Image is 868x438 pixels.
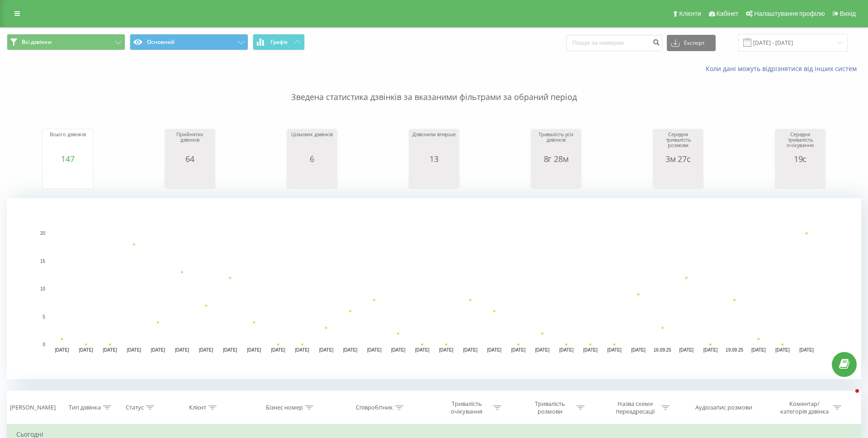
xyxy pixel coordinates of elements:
text: [DATE] [223,348,237,352]
text: [DATE] [631,348,646,352]
text: [DATE] [607,348,622,352]
div: Тривалість очікування [443,400,491,415]
span: Всі дзвінки [22,38,52,46]
text: 10 [40,286,46,291]
text: 16.09.25 [654,348,671,352]
div: 19с [778,154,823,163]
text: [DATE] [463,348,477,352]
div: Тип дзвінка [69,404,101,412]
text: [DATE] [559,348,574,352]
div: Середня тривалість очікування [778,132,823,154]
text: [DATE] [199,348,213,352]
button: Всі дзвінки [7,34,125,50]
svg: A chart. [533,163,579,190]
text: [DATE] [79,348,93,352]
svg: A chart. [167,163,212,190]
text: [DATE] [247,348,261,352]
div: 64 [167,154,212,163]
a: Коли дані можуть відрізнятися вiд інших систем [706,64,861,73]
text: [DATE] [415,348,429,352]
text: [DATE] [103,348,118,352]
text: [DATE] [271,348,285,352]
div: Прийнятих дзвінків [167,132,212,154]
text: 5 [42,314,45,319]
div: Співробітник [356,404,393,412]
span: Кабінет [717,10,739,17]
div: Середня тривалість розмови [656,132,701,154]
text: 15 [40,259,46,264]
button: Експорт [667,35,716,51]
div: Коментар/категорія дзвінка [778,400,831,415]
div: Клієнт [189,404,206,412]
span: Налаштування профілю [754,10,825,17]
svg: A chart. [778,163,823,190]
svg: A chart. [411,163,457,190]
text: [DATE] [775,348,790,352]
text: [DATE] [799,348,814,352]
div: 3м 27с [656,154,701,163]
text: [DATE] [535,348,550,352]
div: Аудіозапис розмови [695,404,752,412]
div: Всього дзвінків [45,132,90,154]
button: Основний [130,34,248,50]
text: [DATE] [55,348,69,352]
button: Графік [253,34,305,50]
svg: A chart. [7,198,861,379]
div: Дзвонили вперше [411,132,457,154]
text: [DATE] [439,348,453,352]
text: [DATE] [151,348,165,352]
text: [DATE] [511,348,526,352]
text: [DATE] [319,348,334,352]
span: Графік [270,39,288,45]
div: 8г 28м [533,154,579,163]
text: [DATE] [343,348,358,352]
text: 20 [40,231,46,236]
text: [DATE] [487,348,502,352]
text: 19.09.25 [726,348,743,352]
span: Вихід [840,10,856,17]
svg: A chart. [45,163,90,190]
text: [DATE] [367,348,382,352]
svg: A chart. [656,163,701,190]
div: 13 [411,154,457,163]
div: Бізнес номер [266,404,303,412]
div: 147 [45,154,90,163]
div: [PERSON_NAME] [10,404,56,412]
text: [DATE] [703,348,718,352]
div: Назва схеми переадресації [611,400,659,415]
text: [DATE] [127,348,142,352]
text: 0 [42,342,45,347]
p: Зведена статистика дзвінків за вказаними фільтрами за обраний період [7,73,861,103]
text: [DATE] [391,348,406,352]
div: Цільових дзвінків [289,132,335,154]
text: [DATE] [583,348,598,352]
div: 6 [289,154,335,163]
text: [DATE] [679,348,694,352]
svg: A chart. [289,163,335,190]
div: Тривалість усіх дзвінків [533,132,579,154]
div: Статус [126,404,144,412]
text: [DATE] [175,348,189,352]
div: Тривалість розмови [526,400,574,415]
text: [DATE] [751,348,766,352]
iframe: Intercom live chat [837,387,859,409]
text: [DATE] [295,348,310,352]
input: Пошук за номером [566,35,662,51]
span: Клієнти [679,10,701,17]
